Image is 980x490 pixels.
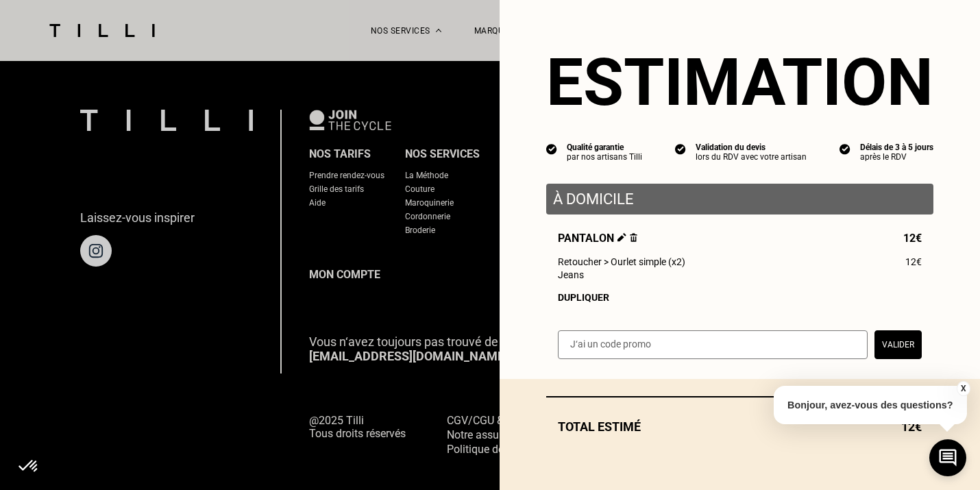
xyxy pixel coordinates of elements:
[696,143,807,152] div: Validation du devis
[567,152,642,162] div: par nos artisans Tilli
[840,143,850,155] img: icon list info
[546,143,557,155] img: icon list info
[553,191,927,208] p: À domicile
[903,232,922,245] span: 12€
[860,143,933,152] div: Délais de 3 à 5 jours
[546,419,933,434] div: Total estimé
[567,143,642,152] div: Qualité garantie
[558,256,685,267] span: Retoucher > Ourlet simple (x2)
[558,269,584,280] span: Jeans
[860,152,933,162] div: après le RDV
[617,233,626,242] img: Éditer
[956,381,970,396] button: X
[630,233,637,242] img: Supprimer
[558,292,922,303] div: Dupliquer
[905,256,922,267] span: 12€
[546,44,933,121] section: Estimation
[675,143,686,155] img: icon list info
[558,232,637,245] span: Pantalon
[774,386,967,424] p: Bonjour, avez-vous des questions?
[874,330,922,359] button: Valider
[696,152,807,162] div: lors du RDV avec votre artisan
[558,330,868,359] input: J‘ai un code promo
